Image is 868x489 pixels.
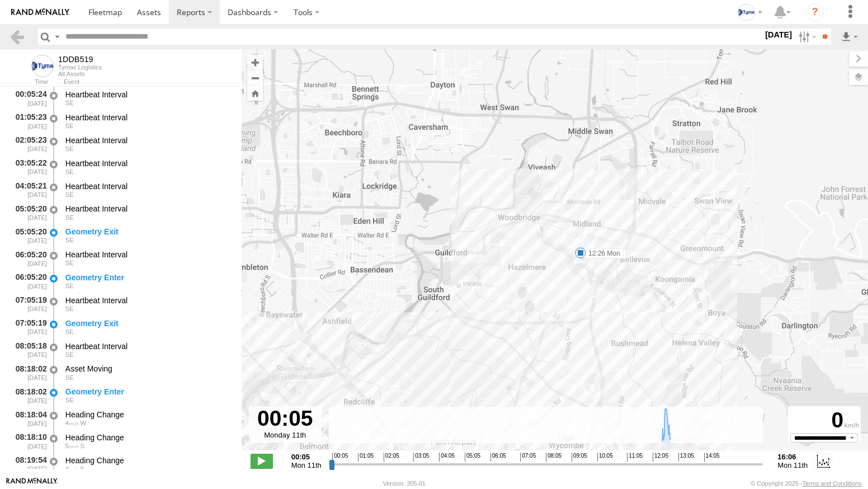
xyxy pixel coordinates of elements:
div: Time [9,79,48,85]
span: 00:05 [332,453,348,462]
div: Geometry Enter [65,272,231,283]
div: Geometry Exit [65,227,231,237]
span: 03:05 [413,453,429,462]
span: 05:05 [465,453,480,462]
span: 06:05 [490,453,506,462]
span: 11:05 [627,453,643,462]
div: Heartbeat Interval [65,341,231,351]
div: 02:05:23 [DATE] [9,134,48,154]
span: Heading: 140 [65,374,74,381]
span: Heading: 257 [80,420,86,426]
span: 02:05 [384,453,399,462]
label: Search Filter Options [794,29,818,45]
a: Visit our Website [6,478,58,489]
div: 08:18:04 [DATE] [9,408,48,429]
div: 08:05:18 [DATE] [9,340,48,360]
label: Search Query [53,29,62,45]
div: Heading Change [65,455,231,466]
div: Gray Wiltshire [734,4,766,21]
span: 04:05 [439,453,455,462]
a: Terms and Conditions [803,480,862,487]
div: 08:18:10 [DATE] [9,431,48,452]
span: Heading: 141 [65,237,74,243]
div: Heartbeat Interval [65,295,231,305]
div: Heartbeat Interval [65,158,231,168]
div: 07:05:19 [DATE] [9,294,48,314]
div: 1DDB519 - View Asset History [58,55,102,64]
span: 10:05 [597,453,613,462]
span: 07:05 [520,453,536,462]
span: Mon 11th Aug 2025 [291,461,322,469]
div: Heading Change [65,410,231,420]
div: Geometry Exit [65,318,231,328]
button: Zoom Home [247,86,263,101]
span: Heading: 141 [65,328,74,335]
span: Heading: 141 [65,260,74,266]
div: Heading Change [65,432,231,443]
span: Mon 11th Aug 2025 [777,461,808,469]
label: 12:26 Mon [581,248,624,258]
div: Event [64,79,242,85]
div: Heartbeat Interval [65,135,231,145]
span: Heading: 158 [80,466,84,472]
div: © Copyright 2025 - [751,480,862,487]
strong: 00:05 [291,453,322,461]
span: Heading: 141 [65,123,74,129]
span: Heading: 141 [65,305,74,312]
span: Heading: 141 [65,168,74,175]
div: 08:18:02 [DATE] [9,385,48,406]
div: 03:05:22 [DATE] [9,157,48,177]
div: All Assets [58,70,102,77]
span: 4 [65,420,79,426]
div: 07:05:19 [DATE] [9,317,48,337]
div: 04:05:21 [DATE] [9,180,48,200]
div: Geometry Enter [65,387,231,397]
span: Heading: 191 [80,443,84,449]
label: [DATE] [763,29,794,41]
span: Heading: 140 [65,397,74,403]
strong: 16:06 [777,453,808,461]
div: Heartbeat Interval [65,181,231,191]
i: ? [806,3,824,21]
div: 08:19:54 [DATE] [9,454,48,474]
span: 5 [65,443,79,449]
div: 01:05:23 [DATE] [9,111,48,131]
div: Asset Moving [65,364,231,374]
div: 06:05:20 [DATE] [9,271,48,291]
div: 0 [790,408,859,432]
img: rand-logo.svg [11,8,69,16]
span: 09:05 [572,453,587,462]
div: 06:05:20 [DATE] [9,248,48,269]
span: Heading: 141 [65,351,74,358]
div: 00:05:24 [DATE] [9,88,48,109]
span: Heading: 141 [65,214,74,221]
span: Heading: 141 [65,100,74,106]
div: Tymac Logistics [58,64,102,70]
span: 12:05 [653,453,668,462]
span: 08:05 [546,453,562,462]
span: Heading: 141 [65,283,74,289]
label: Play/Stop [251,454,273,468]
span: 13:05 [678,453,694,462]
div: Heartbeat Interval [65,90,231,100]
span: 4 [65,466,79,472]
span: Heading: 141 [65,191,74,198]
div: 08:18:02 [DATE] [9,363,48,383]
div: Heartbeat Interval [65,250,231,260]
div: Heartbeat Interval [65,204,231,214]
span: 01:05 [358,453,374,462]
button: Zoom out [247,70,263,86]
span: Heading: 141 [65,145,74,152]
div: 05:05:20 [DATE] [9,203,48,223]
a: Back to previous Page [9,29,25,45]
span: 14:05 [704,453,720,462]
div: Version: 305.01 [383,480,426,487]
label: Export results as... [840,29,859,45]
button: Zoom in [247,55,263,70]
div: 05:05:20 [DATE] [9,225,48,246]
div: Heartbeat Interval [65,112,231,123]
